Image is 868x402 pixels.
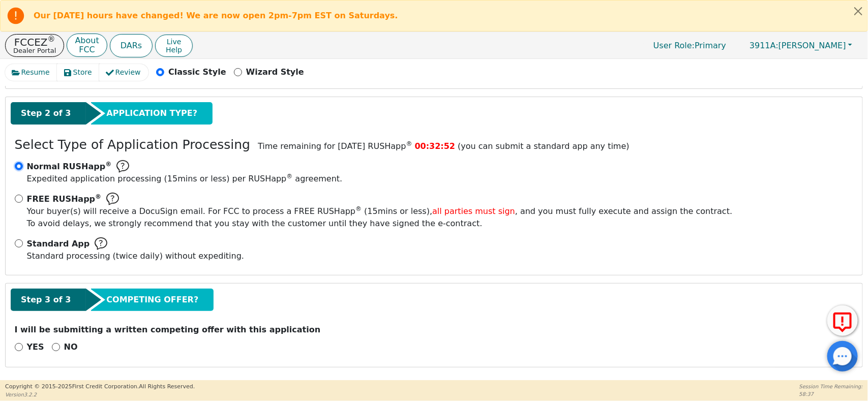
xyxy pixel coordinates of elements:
[653,41,695,50] span: User Role :
[27,341,44,353] p: YES
[286,173,292,180] sup: ®
[750,41,779,50] span: 3911A:
[355,205,362,212] sup: ®
[95,237,107,250] img: Help Bubble
[458,141,630,151] span: (you can submit a standard app any time)
[115,67,141,78] span: Review
[432,206,515,216] span: all parties must sign
[5,34,64,57] button: FCCEZ®Dealer Portal
[155,35,193,57] button: LiveHelp
[73,67,92,78] span: Store
[643,36,736,55] a: User Role:Primary
[21,67,50,78] span: Resume
[27,206,733,216] span: Your buyer(s) will receive a DocuSign email. For FCC to process a FREE RUSHapp ( 15 mins or less)...
[799,390,863,398] p: 58:37
[739,38,863,53] button: 3911A:[PERSON_NAME]
[64,341,78,353] p: NO
[246,66,304,78] p: Wizard Style
[27,162,112,171] span: Normal RUSHapp
[105,161,111,168] sup: ®
[95,193,101,200] sup: ®
[415,141,456,151] span: 00:32:52
[849,1,867,21] button: Close alert
[750,41,846,50] span: [PERSON_NAME]
[75,37,99,45] p: About
[27,205,733,230] span: To avoid delays, we strongly recommend that you stay with the customer until they have signed the...
[166,38,182,46] span: Live
[5,391,195,398] p: Version 3.2.2
[827,305,858,336] button: Report Error to FCC
[75,46,99,54] p: FCC
[48,35,55,44] sup: ®
[5,383,195,391] p: Copyright © 2015- 2025 First Credit Corporation.
[106,107,197,119] span: APPLICATION TYPE?
[258,141,412,151] span: Time remaining for [DATE] RUSHapp
[110,34,153,57] button: DARs
[34,11,398,20] b: Our [DATE] hours have changed! We are now open 2pm-7pm EST on Saturdays.
[21,294,71,306] span: Step 3 of 3
[643,36,736,55] p: Primary
[116,160,129,173] img: Help Bubble
[27,174,343,183] span: Expedited application processing ( 15 mins or less) per RUSHapp agreement.
[106,294,198,306] span: COMPETING OFFER?
[168,66,226,78] p: Classic Style
[139,383,195,390] span: All Rights Reserved.
[166,46,182,54] span: Help
[15,324,854,336] p: I will be submitting a written competing offer with this application
[21,107,71,119] span: Step 2 of 3
[406,140,412,147] sup: ®
[799,383,863,390] p: Session Time Remaining:
[99,64,148,81] button: Review
[27,238,90,250] span: Standard App
[15,137,251,152] h3: Select Type of Application Processing
[27,194,102,204] span: FREE RUSHapp
[5,64,57,81] button: Resume
[57,64,100,81] button: Store
[13,47,56,54] p: Dealer Portal
[13,37,56,47] p: FCCEZ
[67,34,107,57] button: AboutFCC
[27,251,245,261] span: Standard processing (twice daily) without expediting.
[106,193,119,205] img: Help Bubble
